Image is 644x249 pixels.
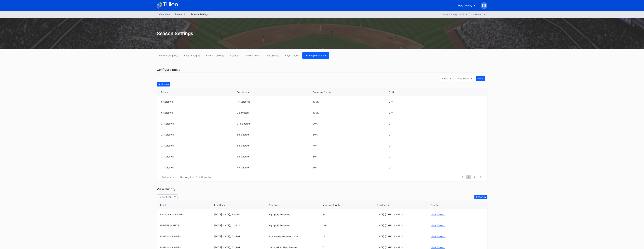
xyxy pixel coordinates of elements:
[476,195,486,198] div: Export
[313,111,388,114] div: 100%
[305,54,327,57] div: Auto Replenishment
[443,13,464,16] div: Mets Primary 2025
[313,166,388,169] div: 50%
[266,54,279,57] div: Price Scales
[263,52,282,59] button: Price Scales
[245,54,260,57] div: Pricing Rules
[161,155,236,158] div: 21 Selected
[458,4,472,7] div: Mets Primary
[431,213,445,216] div: View Tickets
[237,100,312,103] div: 73 Selected
[158,83,169,86] div: Add New
[322,235,376,238] div: 16
[204,52,227,59] button: Floors & Ceilings
[160,213,214,216] div: NATIONALS at METS
[377,235,430,238] div: [DATE] [DATE], 9:46PM
[161,133,236,136] div: 21 Selected
[313,100,388,103] div: 100%
[285,54,299,57] div: Buyer Types
[157,67,487,72] div: Configure Rules
[457,77,469,80] div: Price Scale
[214,204,225,206] div: Event Date
[157,12,172,17] a: Overview
[389,111,393,114] div: OFF
[470,12,487,17] button: Download
[389,122,392,125] div: ON
[237,144,312,147] div: 5 Selected
[182,52,203,59] a: Event Budgets
[441,12,469,17] button: Mets Primary 2025
[228,52,242,59] button: Sections
[322,204,340,206] div: Number of Tickets
[160,224,214,227] div: PADRES at METS
[389,166,392,169] div: ON
[161,111,236,114] div: 5 Selected
[313,122,388,125] div: 90%
[161,166,236,169] div: 21 Selected
[322,246,376,249] div: 7
[157,186,487,192] div: View History
[377,224,430,227] div: [DATE] [DATE], 9:46PM
[476,76,485,81] button: Reset
[268,224,322,227] div: Big Apple Reserved
[243,52,262,59] button: Pricing Rules
[206,54,224,57] div: Floors & Ceilings
[389,91,396,93] div: Enabled
[237,133,312,136] div: 8 Selected
[214,213,268,216] div: [DATE] [DATE], 4:10PM
[455,76,474,81] button: Price Scale
[172,12,188,17] a: Research
[157,82,170,86] button: Add New
[322,213,376,216] div: 43
[161,91,168,93] div: Events
[313,133,388,136] div: 80%
[313,155,388,158] div: 60%
[157,12,172,17] div: Overview
[431,204,438,206] div: Tickets
[214,246,268,249] div: [DATE] [DATE], 7:10PM
[157,52,181,59] button: Event Categories
[159,54,178,57] div: Event Categories
[230,54,240,57] div: Sections
[471,13,482,16] div: Download
[442,77,448,80] div: Event
[431,235,445,238] div: View Tickets
[389,133,392,136] div: ON
[188,12,211,17] div: Season Settings
[268,235,322,238] div: Promenade Reserved Gold
[159,195,172,198] div: Select Event
[389,144,392,147] div: ON
[389,100,393,103] div: OFF
[237,111,312,114] div: 2 Selected
[268,246,322,249] div: Metropolitan Field Bronze
[160,235,214,238] div: MARLINS at METS
[214,224,268,227] div: [DATE] [DATE], 1:10PM
[313,144,388,147] div: 70%
[268,204,279,206] div: Price Scale
[180,176,211,179] div: Showing 1 to 10 of 17 entries
[162,176,171,179] div: 10 items
[184,54,200,57] div: Event Budgets
[160,246,214,249] div: MARLINS at METS
[466,175,471,179] span: 1
[157,194,178,199] button: Select Event
[440,76,453,81] button: Event
[322,224,376,227] div: 166
[477,77,484,80] div: Reset
[153,31,491,36] div: Season Settings
[474,195,487,199] button: Export
[302,52,329,59] button: Auto Replenishment
[160,175,176,180] button: 10 items
[389,155,392,158] div: ON
[214,235,268,238] div: [DATE] [DATE], 7:10PM
[237,166,312,169] div: 4 Selected
[282,52,301,59] button: Buyer Types
[172,12,188,17] div: Research
[431,246,445,249] div: View Tickets
[377,204,387,206] div: Timestamp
